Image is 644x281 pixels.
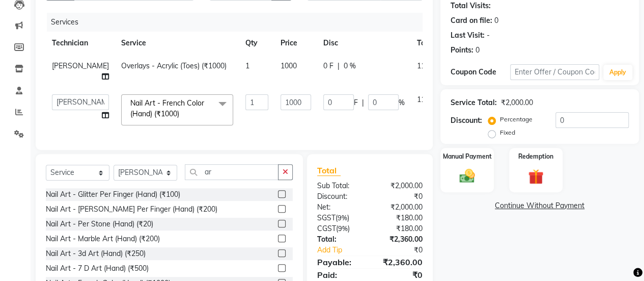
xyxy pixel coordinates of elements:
[274,32,317,55] th: Price
[115,32,239,55] th: Service
[317,224,336,233] span: CGST
[310,181,370,191] div: Sub Total:
[310,191,370,202] div: Discount:
[130,98,204,118] span: Nail Art - French Color (Hand) (₹1000)
[354,97,358,108] span: F
[417,61,433,70] span: 1180
[494,15,498,26] div: 0
[323,61,333,71] span: 0 F
[370,234,430,245] div: ₹2,360.00
[370,191,430,202] div: ₹0
[47,13,430,32] div: Services
[185,164,278,180] input: Search or Scan
[362,97,364,108] span: |
[443,152,492,161] label: Manual Payment
[46,248,146,259] div: Nail Art - 3d Art (Hand) (₹250)
[603,65,632,80] button: Apply
[310,234,370,245] div: Total:
[487,30,490,41] div: -
[245,61,249,70] span: 1
[46,32,115,55] th: Technician
[338,214,347,222] span: 9%
[46,204,217,215] div: Nail Art - [PERSON_NAME] Per Finger (Hand) (₹200)
[317,213,335,222] span: SGST
[310,256,370,268] div: Payable:
[344,61,356,71] span: 0 %
[370,256,430,268] div: ₹2,360.00
[510,64,599,80] input: Enter Offer / Coupon Code
[455,167,480,185] img: _cash.svg
[338,224,348,233] span: 9%
[179,109,184,118] a: x
[46,189,180,200] div: Nail Art - Glitter Per Finger (Hand) (₹100)
[411,32,440,55] th: Total
[380,245,430,256] div: ₹0
[451,30,485,41] div: Last Visit:
[310,223,370,234] div: ( )
[442,200,637,211] a: Continue Without Payment
[451,1,491,11] div: Total Visits:
[451,45,473,56] div: Points:
[121,61,227,70] span: Overlays - Acrylic (Toes) (₹1000)
[370,202,430,213] div: ₹2,000.00
[370,181,430,191] div: ₹2,000.00
[475,45,480,56] div: 0
[451,97,497,108] div: Service Total:
[46,263,149,274] div: Nail Art - 7 D Art (Hand) (₹500)
[370,269,430,281] div: ₹0
[317,32,411,55] th: Disc
[310,202,370,213] div: Net:
[310,269,370,281] div: Paid:
[281,61,297,70] span: 1000
[451,67,510,78] div: Coupon Code
[46,234,160,244] div: Nail Art - Marble Art (Hand) (₹200)
[310,213,370,223] div: ( )
[317,165,341,176] span: Total
[417,95,433,104] span: 1180
[370,213,430,223] div: ₹180.00
[451,115,482,126] div: Discount:
[310,245,380,256] a: Add Tip
[52,61,109,70] span: [PERSON_NAME]
[523,167,548,186] img: _gift.svg
[338,61,340,71] span: |
[46,219,153,229] div: Nail Art - Per Stone (Hand) (₹20)
[239,32,274,55] th: Qty
[500,128,515,137] label: Fixed
[399,97,405,108] span: %
[451,15,492,26] div: Card on file:
[501,97,533,108] div: ₹2,000.00
[518,152,553,161] label: Redemption
[500,115,533,124] label: Percentage
[370,223,430,234] div: ₹180.00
